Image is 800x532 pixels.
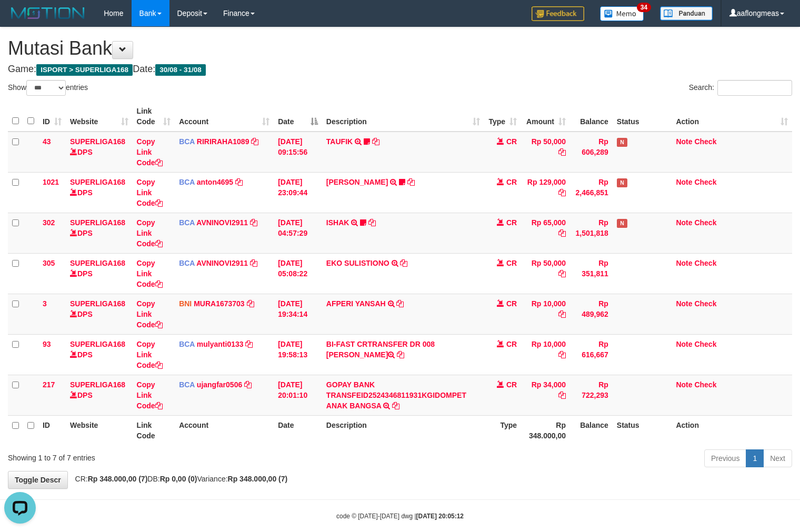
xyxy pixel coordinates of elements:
span: CR [506,218,517,227]
td: Rp 34,000 [521,375,570,415]
h1: Mutasi Bank [8,38,792,59]
a: SUPERLIGA168 [70,299,125,308]
a: Copy AVNINOVI2911 to clipboard [250,218,257,227]
th: Type [484,415,521,445]
a: Note [676,299,692,308]
a: Note [676,218,692,227]
a: Note [676,259,692,267]
a: Check [694,299,716,308]
a: Copy Link Code [137,299,163,329]
th: Rp 348.000,00 [521,415,570,445]
th: Account [175,415,274,445]
th: Balance [570,415,613,445]
a: AFPERI YANSAH [326,299,386,308]
span: BCA [179,259,195,267]
td: Rp 722,293 [570,375,613,415]
span: ISPORT > SUPERLIGA168 [36,64,133,76]
span: Has Note [617,138,627,147]
span: Has Note [617,219,627,228]
span: BCA [179,218,195,227]
a: AVNINOVI2911 [196,259,248,267]
a: Toggle Descr [8,471,68,489]
td: Rp 489,962 [570,294,613,334]
a: Copy mulyanti0133 to clipboard [245,340,253,348]
td: BI-FAST CRTRANSFER DR 008 [PERSON_NAME] [322,334,484,375]
th: Date [274,415,322,445]
th: Link Code [133,415,175,445]
a: Note [676,340,692,348]
img: Button%20Memo.svg [600,6,644,21]
span: 30/08 - 31/08 [155,64,206,76]
span: BCA [179,380,195,389]
td: Rp 2,466,851 [570,172,613,213]
a: Note [676,380,692,389]
td: [DATE] 19:58:13 [274,334,322,375]
a: SUPERLIGA168 [70,259,125,267]
a: Copy Rp 65,000 to clipboard [558,229,566,237]
a: Copy SRI BASUKI to clipboard [407,178,415,186]
a: Check [694,380,716,389]
span: 302 [43,218,55,227]
td: DPS [66,294,133,334]
a: Next [763,449,792,467]
span: CR [506,380,517,389]
a: SUPERLIGA168 [70,137,125,146]
th: Account: activate to sort column ascending [175,102,274,132]
a: RIRIRAHA1089 [197,137,249,146]
a: TAUFIK [326,137,353,146]
a: Copy EKO SULISTIONO to clipboard [400,259,407,267]
a: Copy Rp 50,000 to clipboard [558,269,566,278]
td: Rp 65,000 [521,213,570,253]
th: Type: activate to sort column ascending [484,102,521,132]
a: SUPERLIGA168 [70,340,125,348]
a: Copy Link Code [137,340,163,369]
span: CR: DB: Variance: [70,475,288,483]
td: Rp 1,501,818 [570,213,613,253]
a: mulyanti0133 [197,340,244,348]
a: Copy Link Code [137,178,163,207]
a: [PERSON_NAME] [326,178,388,186]
td: Rp 616,667 [570,334,613,375]
td: DPS [66,213,133,253]
th: Description [322,415,484,445]
a: ujangfar0506 [197,380,242,389]
a: Check [694,259,716,267]
td: DPS [66,253,133,294]
h4: Game: Date: [8,64,792,75]
a: Copy ISHAK to clipboard [368,218,376,227]
a: 1 [746,449,764,467]
th: ID: activate to sort column ascending [38,102,66,132]
img: Feedback.jpg [532,6,584,21]
a: Check [694,178,716,186]
a: Copy Link Code [137,137,163,167]
a: Copy Rp 10,000 to clipboard [558,350,566,359]
td: DPS [66,172,133,213]
td: [DATE] 20:01:10 [274,375,322,415]
th: Status [613,102,672,132]
a: Copy anton4695 to clipboard [235,178,243,186]
a: Copy Link Code [137,218,163,248]
th: Website: activate to sort column ascending [66,102,133,132]
th: Website [66,415,133,445]
span: CR [506,259,517,267]
span: 1021 [43,178,59,186]
a: Copy AFPERI YANSAH to clipboard [396,299,404,308]
a: Copy AVNINOVI2911 to clipboard [250,259,257,267]
img: panduan.png [660,6,713,21]
strong: Rp 348.000,00 (7) [88,475,148,483]
a: Copy ujangfar0506 to clipboard [244,380,252,389]
a: Copy MURA1673703 to clipboard [247,299,254,308]
td: DPS [66,132,133,173]
a: Copy Link Code [137,380,163,410]
span: 3 [43,299,47,308]
a: Copy Link Code [137,259,163,288]
th: Date: activate to sort column descending [274,102,322,132]
a: Copy Rp 34,000 to clipboard [558,391,566,399]
span: CR [506,137,517,146]
td: [DATE] 19:34:14 [274,294,322,334]
a: GOPAY BANK TRANSFEID2524346811931KGIDOMPET ANAK BANGSA [326,380,466,410]
span: Has Note [617,178,627,187]
td: Rp 10,000 [521,294,570,334]
a: MURA1673703 [194,299,245,308]
a: SUPERLIGA168 [70,178,125,186]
